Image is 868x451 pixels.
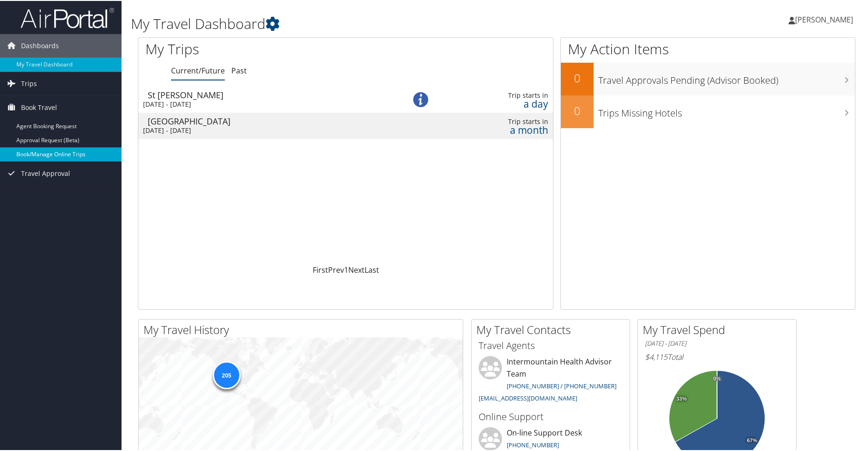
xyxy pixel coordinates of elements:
img: airportal-logo.png [21,6,114,28]
a: 1 [344,264,348,274]
div: [DATE] - [DATE] [143,99,381,108]
a: 0Travel Approvals Pending (Advisor Booked) [561,62,855,95]
li: Intermountain Health Advisor Team [474,355,627,405]
span: Travel Approval [21,161,70,184]
img: alert-flat-solid-info.png [413,91,428,106]
h2: My Travel Contacts [476,321,630,337]
span: Trips [21,71,37,95]
h2: 0 [561,69,594,85]
h1: My Travel Dashboard [131,13,618,33]
h2: My Travel Spend [643,321,796,337]
a: First [313,264,328,274]
tspan: 67% [747,437,757,443]
div: a day [455,99,548,107]
span: $4,115 [645,351,667,361]
a: [PHONE_NUMBER] / [PHONE_NUMBER] [507,381,617,389]
div: [DATE] - [DATE] [143,125,381,134]
h2: 0 [561,102,594,118]
a: Next [348,264,365,274]
h3: Travel Agents [479,338,623,351]
div: a month [455,125,548,133]
div: Trip starts in [455,116,548,125]
a: [EMAIL_ADDRESS][DOMAIN_NAME] [479,393,577,401]
span: [PERSON_NAME] [795,14,853,24]
span: Book Travel [21,95,57,118]
div: [GEOGRAPHIC_DATA] [148,116,386,124]
a: Past [231,65,247,75]
h3: Online Support [479,409,623,422]
div: 205 [212,360,240,388]
tspan: 33% [676,395,687,401]
h3: Trips Missing Hotels [598,101,855,119]
div: Trip starts in [455,90,548,99]
h1: My Trips [145,38,373,58]
h3: Travel Approvals Pending (Advisor Booked) [598,68,855,86]
a: [PHONE_NUMBER] [507,440,559,448]
h6: Total [645,351,789,361]
span: Dashboards [21,33,59,57]
tspan: 0% [713,375,721,381]
a: Prev [328,264,344,274]
a: Last [365,264,379,274]
div: St [PERSON_NAME] [148,90,386,98]
a: 0Trips Missing Hotels [561,95,855,127]
a: [PERSON_NAME] [789,5,862,33]
h2: My Travel History [143,321,463,337]
h6: [DATE] - [DATE] [645,338,789,347]
h1: My Action Items [561,38,855,58]
a: Current/Future [171,65,225,75]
